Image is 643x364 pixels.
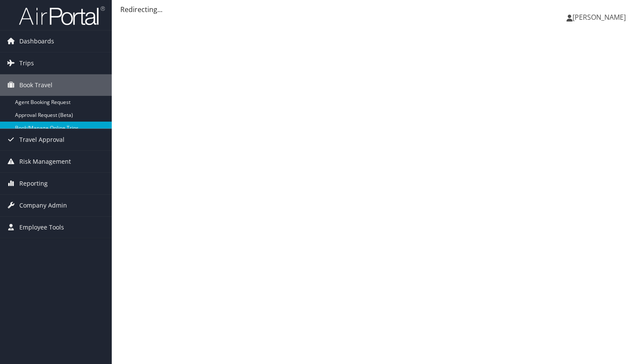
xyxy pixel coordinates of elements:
[120,4,634,15] div: Redirecting...
[19,151,71,172] span: Risk Management
[19,74,52,96] span: Book Travel
[19,52,34,74] span: Trips
[19,129,64,150] span: Travel Approval
[19,195,67,216] span: Company Admin
[19,31,54,52] span: Dashboards
[19,6,105,26] img: airportal-logo.png
[566,4,634,30] a: [PERSON_NAME]
[573,12,626,22] span: [PERSON_NAME]
[19,217,64,238] span: Employee Tools
[19,173,48,194] span: Reporting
